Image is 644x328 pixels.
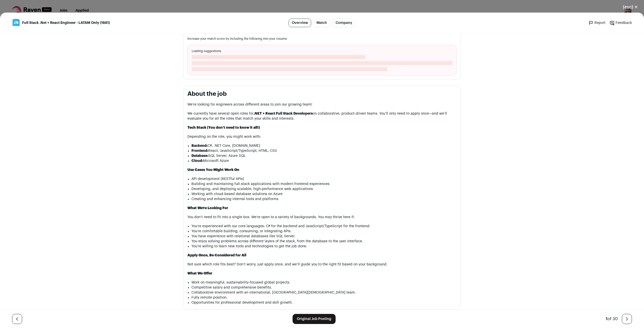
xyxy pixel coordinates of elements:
[187,272,212,275] strong: What We Offer
[191,176,457,181] li: API development (RESTful APIs)
[191,244,457,249] li: You’re willing to learn new tools and technologies to get the job done.
[191,143,457,148] li: C#, .NET Core, [DOMAIN_NAME]
[254,112,313,115] strong: .NET + React Full Stack Developers
[187,126,260,129] strong: Tech Stack (You don’t need to know it all!)
[191,158,457,163] li: Microsoft Azure
[187,37,457,41] p: Increase your match score by including the following into your resume
[191,224,457,229] li: You’re experienced with our core languages: C# for the backend and JavaScript/TypeScript for the ...
[187,90,457,98] h2: About the job
[332,19,355,27] a: Company
[191,290,457,295] li: Collaborative environment with an international, [GEOGRAPHIC_DATA][DEMOGRAPHIC_DATA] team.
[191,280,457,285] li: Work on meaningful, sustainability-focused global projects.
[191,159,203,163] strong: Cloud:
[191,154,208,158] strong: Database:
[187,134,457,139] p: Depending on the role, you might work with:
[191,285,457,290] li: Competitive salary and comprehensive benefits.
[606,316,618,322] div: of 30
[187,215,457,220] p: You don’t need to fit into a single box. We’re open to a variety of backgrounds. You may thrive h...
[617,2,644,13] button: Close modal
[191,149,208,153] strong: Frontend:
[191,192,457,197] li: Working with cloud-based database solutions on Azure
[191,148,457,153] li: React, JavaScript/TypeScript, HTML, CSS
[191,295,457,300] li: Fully remote position.
[606,317,608,321] span: 1
[187,45,457,75] div: Loading suggestions
[191,229,457,234] li: You’re comfortable building, consuming, or integrating APIs.
[191,234,457,239] li: You have experience with relational databases like SQL Server.
[187,111,457,121] p: We currently have several open roles for on collaborative, product-driven teams. You’ll only need...
[191,153,457,158] li: SQL Server, Azure SQL
[191,181,457,186] li: Building and maintaining full-stack applications with modern frontend experiences
[191,300,457,305] li: Opportunities for professional development and skill growth.
[191,197,457,202] li: Creating and enhancing internal tools and platforms
[191,239,457,244] li: You enjoy solving problems across different layers of the stack, from the database to the user in...
[187,254,246,257] strong: Apply Once, Be Considered for All
[588,20,606,25] a: Report
[187,262,457,267] p: Not sure which role fits best? Don’t worry, just apply once, and we’ll guide you to the right fit...
[289,19,311,27] a: Overview
[187,102,457,107] p: We’re looking for engineers across different areas to join our growing team!
[610,20,632,25] a: Feedback
[12,19,20,27] img: b61379e180716858f5f67b140877909bbb68b30ae631a5eb880bc5ad50c34d42.jpg
[191,186,457,192] li: Developing, and deploying scalable, high-performance web applications
[293,314,336,324] a: Original Job Posting
[191,144,208,148] strong: Backend:
[187,206,228,210] strong: What We’re Looking For
[313,19,330,27] a: Match
[22,20,110,25] span: Full Stack .Net + React Engineer - LATAM Only (1681)
[187,168,239,172] strong: Use Cases You Might Work On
